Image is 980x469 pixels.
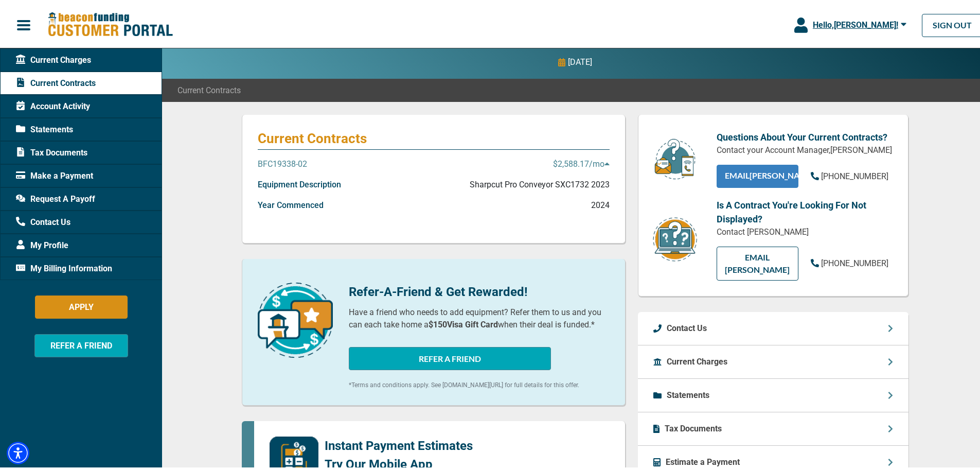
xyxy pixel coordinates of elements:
span: Statements [16,121,73,134]
p: BFC19338-02 [258,156,307,168]
button: REFER A FRIEND [349,345,551,368]
button: REFER A FRIEND [34,332,128,355]
p: Tax Documents [665,421,722,433]
p: Contact Us [667,320,707,333]
p: Instant Payment Estimates [325,435,473,453]
span: Make a Payment [16,168,93,180]
span: [PHONE_NUMBER] [821,169,888,179]
img: customer-service.png [652,136,698,179]
p: Have a friend who needs to add equipment? Refer them to us and you can each take home a when thei... [349,304,610,329]
img: refer-a-friend-icon.png [258,281,333,356]
span: Hello, [PERSON_NAME] ! [813,18,898,28]
p: [DATE] [568,54,592,66]
p: Questions About Your Current Contracts? [717,128,893,142]
a: EMAIL[PERSON_NAME] [717,163,798,186]
p: Current Contracts [258,128,610,145]
span: Current Contracts [177,82,241,95]
span: Request A Payoff [16,191,95,203]
p: Contact your Account Manager, [PERSON_NAME] [717,142,893,154]
button: APPLY [35,293,128,317]
p: Contact [PERSON_NAME] [717,224,893,236]
p: Refer-A-Friend & Get Rewarded! [349,281,610,299]
span: Current Contracts [16,75,96,88]
b: $150 Visa Gift Card [429,318,498,327]
p: 2024 [591,197,610,210]
img: Beacon Funding Customer Portal Logo [47,10,173,36]
img: contract-icon.png [652,214,698,261]
span: [PHONE_NUMBER] [821,256,888,266]
span: Tax Documents [16,145,87,157]
p: Sharpcut Pro Conveyor SXC1732 2023 [470,177,610,189]
span: My Profile [16,237,68,250]
p: $2,588.17 /mo [553,156,610,168]
span: My Billing Information [16,260,112,273]
span: Contact Us [16,214,70,227]
p: Is A Contract You're Looking For Not Displayed? [717,196,893,224]
p: Equipment Description [258,177,341,189]
a: [PHONE_NUMBER] [811,255,888,268]
span: Account Activity [16,98,90,111]
p: *Terms and conditions apply. See [DOMAIN_NAME][URL] for full details for this offer. [349,378,610,388]
a: [PHONE_NUMBER] [811,168,888,181]
p: Statements [667,387,709,399]
p: Estimate a Payment [666,454,740,466]
div: Accessibility Menu [7,440,29,462]
a: EMAIL [PERSON_NAME] [717,245,798,279]
p: Year Commenced [258,197,324,210]
span: Current Charges [16,52,91,64]
p: Current Charges [667,354,727,366]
